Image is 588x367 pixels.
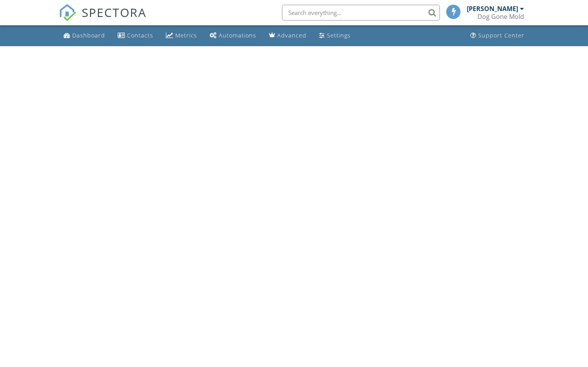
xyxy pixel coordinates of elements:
[115,28,156,43] a: Contacts
[127,32,153,39] div: Contacts
[266,28,310,43] a: Advanced
[59,4,76,21] img: The Best Home Inspection Software - Spectora
[327,32,351,39] div: Settings
[59,11,147,27] a: SPECTORA
[163,28,200,43] a: Metrics
[282,5,440,21] input: Search everything...
[467,28,528,43] a: Support Center
[207,28,259,43] a: Automations (Basic)
[277,32,306,39] div: Advanced
[478,32,524,39] div: Support Center
[467,5,518,13] div: [PERSON_NAME]
[477,13,524,21] div: Dog Gone Mold
[175,32,197,39] div: Metrics
[219,32,256,39] div: Automations
[60,28,108,43] a: Dashboard
[82,4,147,21] span: SPECTORA
[72,32,105,39] div: Dashboard
[316,28,354,43] a: Settings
